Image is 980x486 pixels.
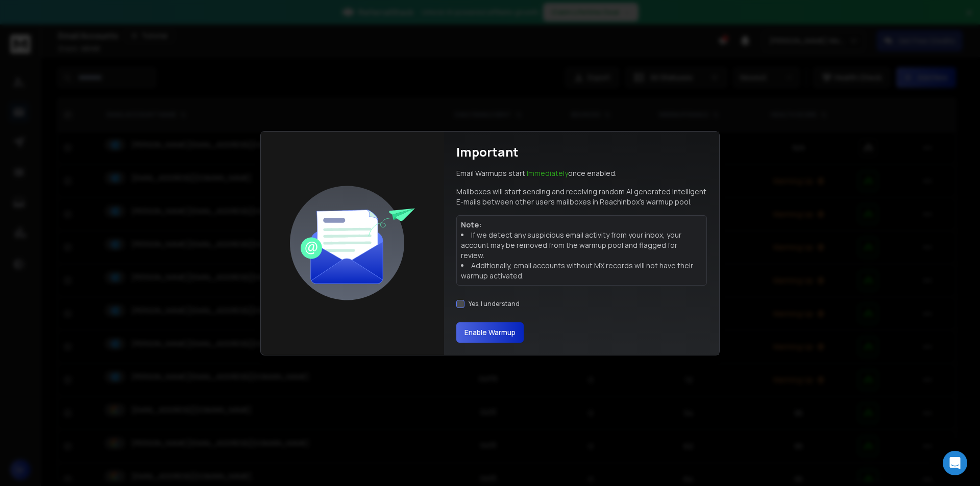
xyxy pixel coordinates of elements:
[527,168,568,178] span: Immediately
[461,261,702,281] li: Additionally, email accounts without MX records will not have their warmup activated.
[456,168,617,178] p: Email Warmups start once enabled.
[461,220,702,230] p: Note:
[456,322,524,343] button: Enable Warmup
[469,300,520,308] label: Yes, I understand
[456,187,707,207] p: Mailboxes will start sending and receiving random AI generated intelligent E-mails between other ...
[943,451,967,475] div: Open Intercom Messenger
[461,230,702,261] li: If we detect any suspicious email activity from your inbox, your account may be removed from the ...
[456,144,519,160] h1: Important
